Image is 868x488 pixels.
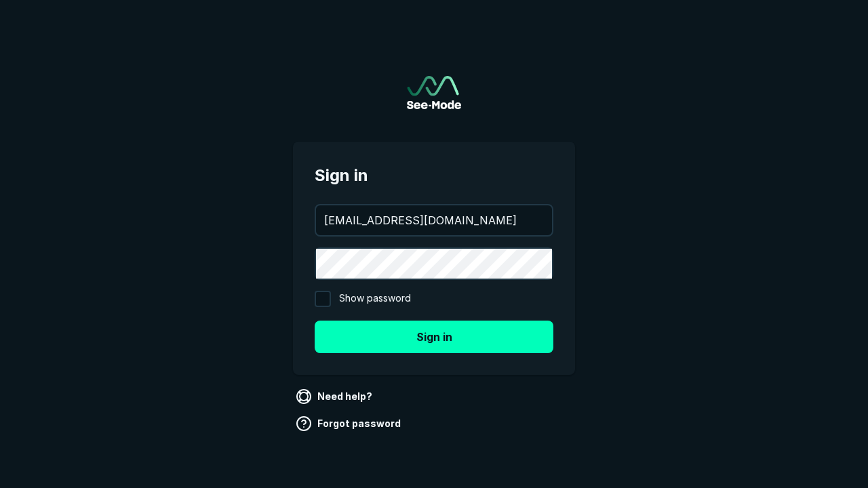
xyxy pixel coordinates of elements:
[407,76,461,109] a: Go to sign in
[293,386,378,407] a: Need help?
[339,291,411,307] span: Show password
[407,76,461,109] img: See-Mode Logo
[315,321,553,353] button: Sign in
[315,163,553,188] span: Sign in
[293,413,406,434] a: Forgot password
[316,205,552,235] input: your@email.com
